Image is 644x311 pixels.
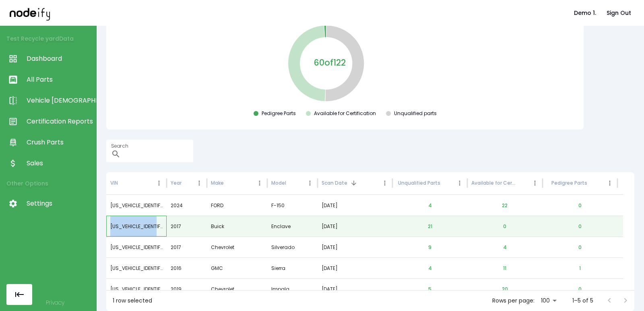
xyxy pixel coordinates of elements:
[287,177,298,189] button: Sort
[27,96,92,105] span: Vehicle [DEMOGRAPHIC_DATA]
[262,110,296,117] div: Pedigree Parts
[106,257,167,278] div: 1GTV2MECXGZ309829
[314,110,376,117] div: Available for Certification
[207,257,267,278] div: GMC
[603,6,634,21] button: Sign Out
[267,278,318,299] div: Impala
[604,177,615,189] button: Pedigree Parts column menu
[194,177,205,189] button: Year column menu
[207,216,267,237] div: Buick
[111,142,128,149] label: Search
[322,179,347,187] div: Scan Date
[167,237,207,257] div: 2017
[495,280,514,299] button: 20
[551,179,587,187] div: Pedigree Parts
[171,179,182,187] div: Year
[110,179,118,187] div: VIN
[267,195,318,216] div: F-150
[588,177,599,189] button: Sort
[304,177,316,189] button: Model column menu
[538,295,559,307] div: 100
[211,179,224,187] div: Make
[529,177,541,189] button: Available for Certification column menu
[471,179,517,187] div: Available for Certification
[106,195,167,216] div: 1FTFW5L83RKD38503
[225,177,236,189] button: Sort
[113,297,152,305] div: 1 row selected
[207,237,267,257] div: Chevrolet
[495,196,514,215] button: 22
[207,278,267,299] div: Chevrolet
[106,237,167,257] div: 1GCNKNEH0HZ319319
[167,257,207,278] div: 2016
[497,259,513,278] button: 11
[497,238,513,257] button: 4
[106,278,167,299] div: 1G1105S31KU140362
[322,195,388,216] div: [DATE]
[267,216,318,237] div: Enclave
[27,54,92,64] span: Dashboard
[422,196,438,215] button: 4
[267,237,318,257] div: Silverado
[27,159,92,168] span: Sales
[421,217,439,236] button: 21
[267,257,318,278] div: Sierra
[348,177,359,189] button: Sort
[167,195,207,216] div: 2024
[322,216,388,237] div: [DATE]
[572,297,593,305] p: 1–5 of 5
[27,75,92,84] span: All Parts
[271,179,286,187] div: Model
[314,56,346,69] p: 60 of 122
[27,117,92,126] span: Certification Reports
[497,217,513,236] button: 0
[27,138,92,147] span: Crush Parts
[182,177,194,189] button: Sort
[422,238,438,257] button: 9
[106,216,167,237] div: 5GAKVBKDXHJ343914
[167,216,207,237] div: 2017
[119,177,130,189] button: Sort
[492,297,535,305] p: Rows per page:
[27,199,92,208] span: Settings
[10,5,50,20] img: nodeify
[454,177,465,189] button: Unqualified Parts column menu
[322,258,388,278] div: [DATE]
[398,179,440,187] div: Unqualified Parts
[207,195,267,216] div: FORD
[441,177,452,189] button: Sort
[322,237,388,257] div: [DATE]
[422,280,438,299] button: 5
[573,259,587,278] button: 1
[46,299,64,307] a: Privacy
[518,177,529,189] button: Sort
[379,177,390,189] button: Scan Date column menu
[167,278,207,299] div: 2019
[422,259,438,278] button: 4
[322,279,388,299] div: [DATE]
[571,6,599,21] button: Demo 1.
[153,177,165,189] button: VIN column menu
[394,110,437,117] div: Unqualified parts
[254,177,265,189] button: Make column menu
